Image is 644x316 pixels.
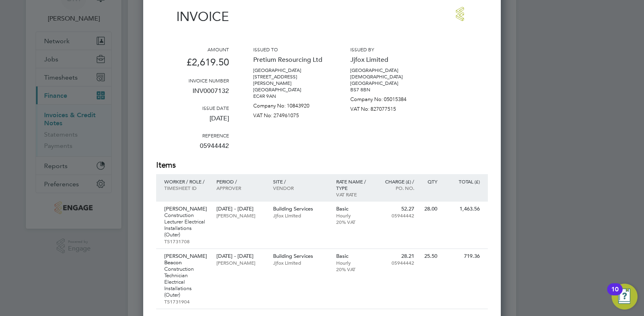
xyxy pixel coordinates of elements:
h3: Invoice number [156,77,229,84]
p: 05944442 [379,212,414,219]
p: 05944442 [379,259,414,266]
h3: Reference [156,132,229,139]
p: 28.00 [422,206,437,212]
p: [PERSON_NAME] [216,212,265,219]
p: 1,463.56 [445,206,480,212]
p: [STREET_ADDRESS][PERSON_NAME] [253,74,326,86]
p: Building Services [273,253,328,259]
p: [GEOGRAPHIC_DATA] [253,86,326,93]
p: Construction Technician Electrical Installations (Outer) [164,266,208,298]
p: INV0007132 [156,84,229,105]
p: 20% VAT [336,266,371,272]
p: Building Services [273,206,328,212]
p: Basic [336,206,371,212]
p: Timesheet ID [164,185,208,191]
h2: Items [156,160,488,171]
p: TS1731904 [164,298,208,305]
img: jjfox-logo-remittance.png [456,7,488,21]
p: Construction Lecturer Electrical Installations (Outer) [164,212,208,238]
p: Jjfox Limited [350,53,423,67]
p: VAT No: 827077515 [350,103,423,112]
p: [PERSON_NAME] [164,206,208,212]
p: Jjfox Limited [273,259,328,266]
p: Hourly [336,259,371,266]
p: [PERSON_NAME] [216,259,265,266]
p: 52.27 [379,206,414,212]
p: Po. No. [379,185,414,191]
p: [DATE] - [DATE] [216,206,265,212]
p: Company No: 05015384 [350,93,423,103]
h3: Issued to [253,46,326,53]
p: Site / [273,178,328,185]
p: 28.21 [379,253,414,259]
p: EC4R 9AN [253,93,326,99]
p: Worker / Role / [164,178,208,185]
p: VAT No: 274961075 [253,109,326,119]
p: Pretium Resourcing Ltd [253,53,326,67]
p: Charge (£) / [379,178,414,185]
p: QTY [422,178,437,185]
p: Company No: 10843920 [253,99,326,109]
p: 20% VAT [336,219,371,225]
p: TS1731708 [164,238,208,244]
p: Period / [216,178,265,185]
p: £2,619.50 [156,53,229,77]
h1: Invoice [156,9,229,24]
p: Approver [216,185,265,191]
h3: Issued by [350,46,423,53]
div: 10 [611,289,619,300]
p: VAT rate [336,191,371,198]
p: [GEOGRAPHIC_DATA] [350,80,423,86]
h3: Amount [156,46,229,53]
p: Vendor [273,185,328,191]
p: 25.50 [422,253,437,259]
p: BS7 8BN [350,86,423,93]
p: [DATE] [156,111,229,132]
p: [DEMOGRAPHIC_DATA] [350,74,423,80]
p: 05944442 [156,139,229,160]
p: [GEOGRAPHIC_DATA] [253,67,326,74]
h3: Issue date [156,105,229,111]
p: 719.36 [445,253,480,259]
p: Jjfox Limited [273,212,328,219]
p: Hourly [336,212,371,219]
p: [GEOGRAPHIC_DATA] [350,67,423,74]
p: [DATE] - [DATE] [216,253,265,259]
p: [PERSON_NAME] Beacon [164,253,208,266]
p: Basic [336,253,371,259]
p: Total (£) [445,178,480,185]
button: Open Resource Center, 10 new notifications [612,284,638,310]
p: Rate name / type [336,178,371,191]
